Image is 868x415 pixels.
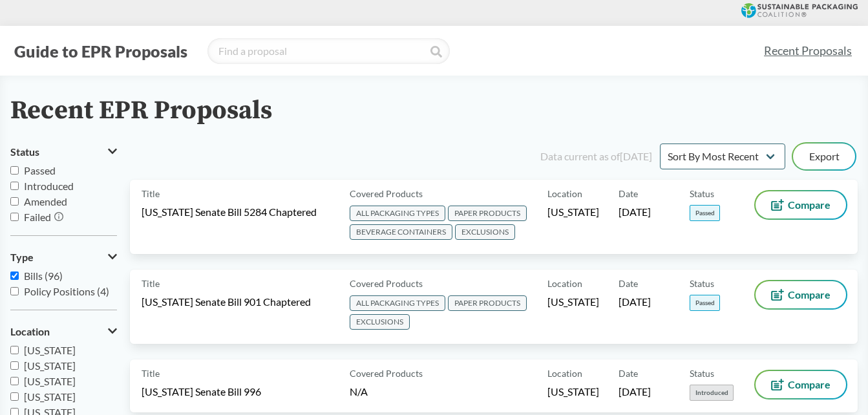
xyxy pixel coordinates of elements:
[350,277,423,290] span: Covered Products
[448,206,527,221] span: PAPER PRODUCTS
[10,246,117,268] button: Type
[690,385,734,401] span: Introduced
[619,385,651,399] span: [DATE]
[547,205,599,219] span: [US_STATE]
[788,200,831,210] span: Compare
[793,144,855,169] button: Export
[690,295,720,311] span: Passed
[350,187,423,200] span: Covered Products
[350,314,410,330] span: EXCLUSIONS
[788,290,831,300] span: Compare
[142,187,160,200] span: Title
[547,295,599,309] span: [US_STATE]
[10,361,19,370] input: [US_STATE]
[547,367,582,380] span: Location
[350,295,445,311] span: ALL PACKAGING TYPES
[24,375,76,387] span: [US_STATE]
[24,390,76,403] span: [US_STATE]
[350,367,423,380] span: Covered Products
[24,164,56,176] span: Passed
[10,213,19,221] input: Failed
[547,187,582,200] span: Location
[24,211,51,223] span: Failed
[10,287,19,295] input: Policy Positions (4)
[142,295,311,309] span: [US_STATE] Senate Bill 901 Chaptered
[10,197,19,206] input: Amended
[24,180,74,192] span: Introduced
[10,182,19,190] input: Introduced
[24,359,76,372] span: [US_STATE]
[619,295,651,309] span: [DATE]
[690,205,720,221] span: Passed
[619,187,638,200] span: Date
[207,38,450,64] input: Find a proposal
[10,141,117,163] button: Status
[547,385,599,399] span: [US_STATE]
[756,371,846,398] button: Compare
[142,277,160,290] span: Title
[10,96,272,125] h2: Recent EPR Proposals
[350,224,452,240] span: BEVERAGE CONTAINERS
[690,367,714,380] span: Status
[24,285,109,297] span: Policy Positions (4)
[756,281,846,308] button: Compare
[10,166,19,175] input: Passed
[547,277,582,290] span: Location
[10,326,50,337] span: Location
[619,277,638,290] span: Date
[350,206,445,221] span: ALL PACKAGING TYPES
[758,36,858,65] a: Recent Proposals
[10,41,191,61] button: Guide to EPR Proposals
[455,224,515,240] span: EXCLUSIONS
[142,367,160,380] span: Title
[10,251,34,263] span: Type
[448,295,527,311] span: PAPER PRODUCTS
[142,385,261,399] span: [US_STATE] Senate Bill 996
[10,146,39,158] span: Status
[690,277,714,290] span: Status
[690,187,714,200] span: Status
[540,149,652,164] div: Data current as of [DATE]
[24,195,67,207] span: Amended
[24,270,63,282] span: Bills (96)
[788,379,831,390] span: Compare
[10,392,19,401] input: [US_STATE]
[10,346,19,354] input: [US_STATE]
[24,344,76,356] span: [US_STATE]
[10,377,19,385] input: [US_STATE]
[10,321,117,343] button: Location
[619,367,638,380] span: Date
[756,191,846,218] button: Compare
[10,271,19,280] input: Bills (96)
[142,205,317,219] span: [US_STATE] Senate Bill 5284 Chaptered
[350,385,368,398] span: N/A
[619,205,651,219] span: [DATE]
